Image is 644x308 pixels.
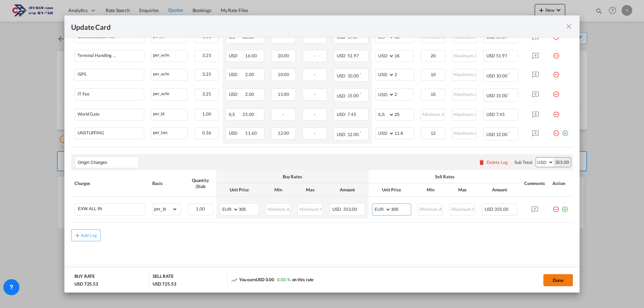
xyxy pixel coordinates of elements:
[347,132,359,137] span: 12.00
[229,91,244,97] span: USD
[256,277,274,282] span: USD 0.00
[369,183,415,196] th: Unit Price
[245,91,254,97] span: 2.00
[74,281,98,287] div: USD 725.53
[153,204,177,214] select: per_bl
[421,128,445,138] input: Minimum Amount
[485,206,493,212] span: USD
[391,204,411,214] input: 305
[347,53,359,58] span: 51.97
[486,53,495,58] span: USD
[77,91,89,97] div: IT Fee
[421,89,445,99] input: Minimum Amount
[337,132,346,137] span: USD
[553,50,559,57] md-icon: icon-minus-circle-outline red-400-fg pt-7
[553,127,559,134] md-icon: icon-minus-circle-outline red-400-fg pt-7
[496,132,508,137] span: 12.00
[360,72,361,76] sup: Minimum amount
[360,92,361,96] sup: Minimum amount
[188,177,213,189] div: Quantity | Slab
[202,53,211,58] span: 3.25
[496,93,508,99] span: 15.00
[152,180,181,186] div: Basis
[77,72,86,77] div: ISPS
[446,183,478,196] th: Max
[151,69,187,77] div: per_w/m
[394,69,414,79] input: 2
[394,50,414,60] input: 16
[562,127,569,134] md-icon: icon-plus-circle-outline green-400-fg
[71,229,101,241] button: Add Leg
[553,31,559,38] md-icon: icon-minus-circle-outline red-400-fg pt-7
[486,93,495,99] span: USD
[421,50,445,60] input: Minimum Amount
[229,130,244,136] span: USD
[278,130,289,136] span: 12.00
[229,53,244,58] span: USD
[478,160,508,165] button: Delete Leg
[277,277,290,282] span: 0.00 %
[229,72,244,77] span: USD
[71,22,565,30] div: Update Card
[298,204,322,214] input: Maximum Amount
[453,89,476,99] input: Maximum Amount
[450,204,475,214] input: Maximum Amount
[337,53,346,58] span: USD
[216,183,262,196] th: Unit Price
[314,72,316,77] span: -
[394,128,414,138] input: 11.6
[565,22,573,30] md-icon: icon-close fg-AAA8AD m-0 pointer
[314,112,316,117] span: -
[453,109,476,119] input: Maximum Amount
[77,130,104,135] div: UNSTUFFING
[478,159,485,166] md-icon: icon-delete
[486,112,495,117] span: USD
[231,276,314,284] div: You earn on this rate
[552,203,559,210] md-icon: icon-minus-circle-outline red-400-fg pt-7
[202,91,211,97] span: 3.25
[151,109,187,117] div: per_bl
[553,69,559,75] md-icon: icon-minus-circle-outline red-400-fg pt-7
[74,273,95,281] div: BUY RATE
[245,130,257,136] span: 11.60
[243,112,254,117] span: 25.00
[421,109,445,119] input: Minimum Amount
[81,233,97,237] div: Add Leg
[278,53,289,58] span: 20.00
[278,72,289,77] span: 10.00
[347,112,357,117] span: 7.45
[153,273,173,281] div: SELL RATE
[196,206,205,211] span: 1.00
[282,112,284,117] span: -
[496,73,508,78] span: 10.00
[553,158,571,167] div: 355.00
[486,73,495,78] span: USD
[153,281,176,287] div: USD 725.53
[508,131,510,135] sup: Minimum amount
[314,130,316,136] span: -
[543,274,573,286] button: Done
[372,174,518,180] div: Sell Rates
[151,50,187,59] div: per_w/m
[74,180,146,186] div: Charges
[77,53,118,58] div: Terminal Handling Charge - Destination
[314,53,316,58] span: -
[360,131,361,135] sup: Minimum amount
[421,69,445,79] input: Minimum Amount
[521,170,549,196] th: Comments
[202,130,211,135] span: 0.36
[394,89,414,99] input: 2
[419,204,443,214] input: Minimum Amount
[394,109,414,119] input: 25
[453,69,476,79] input: Maximum Amount
[74,232,81,239] md-icon: icon-plus md-link-fg s20
[245,72,254,77] span: 2.00
[231,277,237,284] md-icon: icon-trending-up
[453,50,476,60] input: Maximum Amount
[202,71,211,77] span: 3.25
[453,128,476,138] input: Maximum Amount
[487,160,508,165] div: Delete Leg
[294,183,326,196] th: Max
[515,159,532,165] div: Sub Total
[229,112,241,117] span: ILS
